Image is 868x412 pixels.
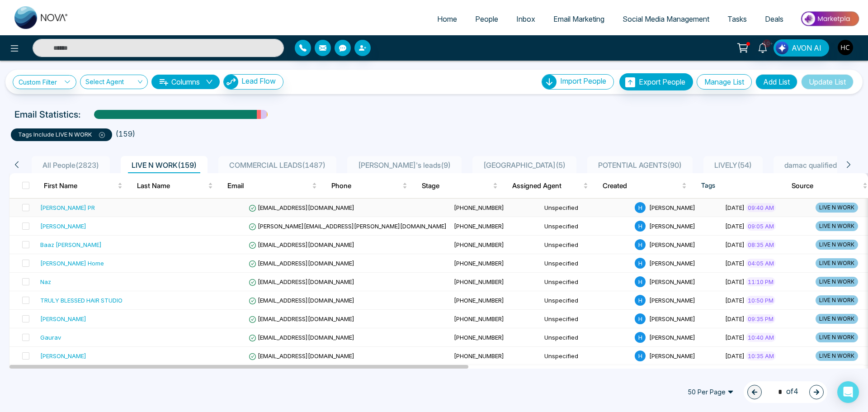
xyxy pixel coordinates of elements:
th: Assigned Agent [505,173,595,199]
a: 10+ [752,39,774,55]
span: [EMAIL_ADDRESS][DOMAIN_NAME] [249,204,354,211]
span: [PHONE_NUMBER] [454,297,504,304]
span: [PHONE_NUMBER] [454,204,504,211]
span: [PERSON_NAME] [649,352,695,360]
span: H [635,202,646,213]
span: [EMAIL_ADDRESS][DOMAIN_NAME] [249,315,354,322]
span: H [635,350,646,361]
span: H [635,332,646,343]
span: 10:40 AM [746,333,776,342]
button: Export People [619,73,693,90]
span: LIVE N WORK [816,277,858,287]
span: down [206,78,213,85]
span: AVON AI [792,43,821,53]
button: Update List [801,74,854,90]
span: damac qualified ( 103 ) [781,161,859,170]
p: tags include LIVE N WORK [18,130,105,139]
span: LIVE N WORK ( 159 ) [128,161,200,170]
span: [PHONE_NUMBER] [454,241,504,248]
span: Social Media Management [623,14,709,24]
span: [PHONE_NUMBER] [454,334,504,341]
span: LIVE N WORK [816,240,858,250]
a: Lead FlowLead Flow [220,74,283,90]
td: Unspecified [541,273,631,291]
span: LIVE N WORK [816,314,858,324]
span: Inbox [516,14,535,24]
span: LIVE N WORK [816,258,858,268]
span: Assigned Agent [512,180,581,191]
span: 10:50 PM [746,296,775,305]
span: 09:05 AM [746,222,776,231]
p: Email Statistics: [14,108,80,121]
span: LIVE N WORK [816,203,858,213]
span: [EMAIL_ADDRESS][DOMAIN_NAME] [249,352,354,360]
td: Unspecified [541,310,631,328]
span: LIVE N WORK [816,351,858,361]
span: [DATE] [725,352,745,360]
span: H [635,258,646,269]
div: [PERSON_NAME] Home [40,259,104,268]
a: Inbox [507,10,544,28]
span: Stage [422,180,491,191]
a: Tasks [718,10,756,28]
td: Unspecified [541,328,631,347]
div: Naz [40,277,51,286]
button: Add List [755,74,797,90]
button: Manage List [697,74,752,90]
span: Lead Flow [241,76,276,85]
span: 08:35 AM [746,240,776,249]
span: [EMAIL_ADDRESS][DOMAIN_NAME] [249,241,354,248]
span: H [635,313,646,324]
span: 04:05 AM [746,259,776,268]
img: Market-place.gif [797,9,863,29]
span: [PHONE_NUMBER] [454,260,504,267]
span: [DATE] [725,315,745,322]
span: First Name [44,180,116,191]
span: Email Marketing [553,14,604,24]
span: [DATE] [725,223,745,230]
td: Unspecified [541,291,631,310]
span: [PERSON_NAME] [649,260,695,267]
span: [DATE] [725,334,745,341]
span: Last Name [137,180,206,191]
div: Gaurav [40,333,61,342]
span: [PERSON_NAME] [649,223,695,230]
span: [EMAIL_ADDRESS][DOMAIN_NAME] [249,278,354,285]
div: Baaz [PERSON_NAME] [40,240,102,249]
td: Unspecified [541,347,631,365]
div: TRULY BLESSED HAIR STUDIO [40,296,123,305]
span: H [635,221,646,232]
td: Unspecified [541,199,631,217]
span: LIVELY ( 54 ) [711,161,755,170]
span: Tasks [727,14,747,24]
span: [PERSON_NAME] [649,204,695,211]
button: Lead Flow [223,74,283,90]
th: First Name [37,173,130,199]
span: Created [603,180,679,191]
span: 10+ [763,39,771,47]
span: 50 Per Page [681,385,740,399]
div: [PERSON_NAME] [40,222,86,231]
span: [DATE] [725,204,745,211]
th: Created [595,173,693,199]
button: AVON AI [774,39,829,57]
span: H [635,239,646,250]
td: Unspecified [541,236,631,254]
img: User Avatar [838,40,853,55]
span: [PHONE_NUMBER] [454,352,504,360]
th: Email [220,173,324,199]
span: LIVE N WORK [816,332,858,342]
td: Unspecified [541,217,631,236]
span: [PERSON_NAME][EMAIL_ADDRESS][PERSON_NAME][DOMAIN_NAME] [249,223,447,230]
span: [PHONE_NUMBER] [454,278,504,285]
img: Nova CRM Logo [14,6,69,29]
span: Import People [560,76,606,85]
span: 10:35 AM [746,351,776,360]
span: [EMAIL_ADDRESS][DOMAIN_NAME] [249,297,354,304]
th: Last Name [130,173,220,199]
span: Phone [331,180,401,191]
span: COMMERCIAL LEADS ( 1487 ) [226,161,329,170]
li: ( 159 ) [116,128,135,139]
span: [PERSON_NAME] [649,278,695,285]
span: POTENTIAL AGENTS ( 90 ) [594,161,685,170]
